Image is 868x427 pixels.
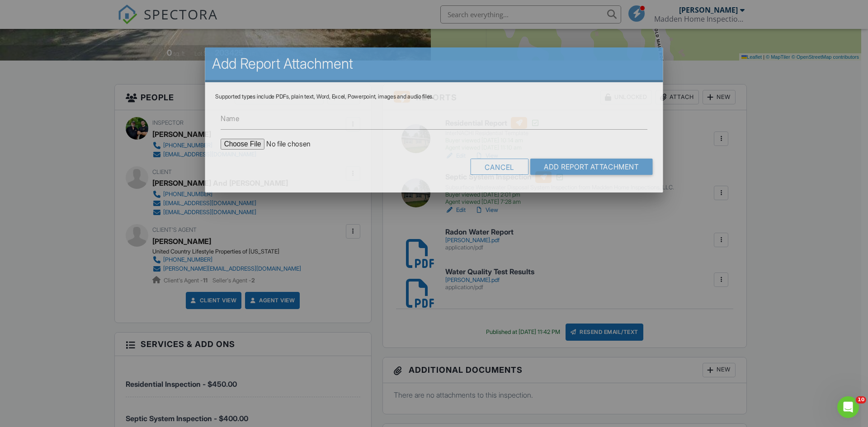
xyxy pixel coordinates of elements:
[530,159,652,175] input: Add Report Attachment
[470,159,528,175] div: Cancel
[212,55,656,73] h2: Add Report Attachment
[837,396,859,418] iframe: Intercom live chat
[221,113,239,123] label: Name
[856,396,866,404] span: 10
[215,93,652,100] div: Supported types include PDFs, plain text, Word, Excel, Powerpoint, images and audio files.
